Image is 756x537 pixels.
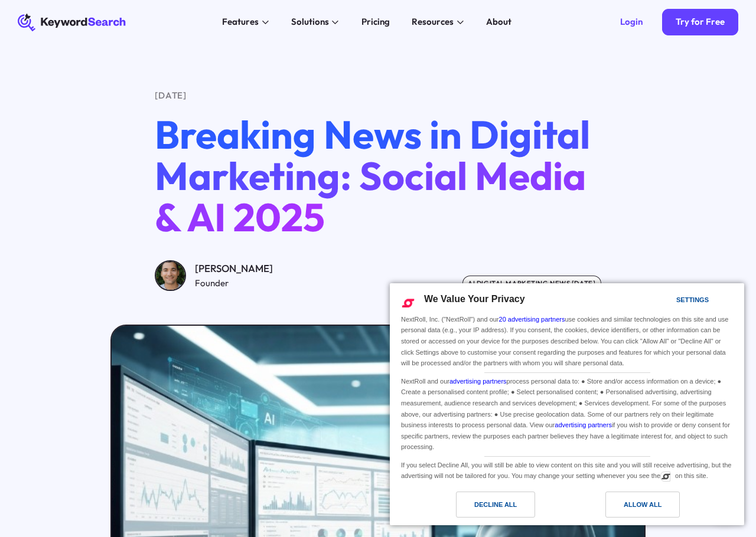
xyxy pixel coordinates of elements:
[412,15,454,29] div: Resources
[449,378,507,385] a: advertising partners
[676,293,709,306] div: Settings
[607,9,656,35] a: Login
[399,313,735,370] div: NextRoll, Inc. ("NextRoll") and our use cookies and similar technologies on this site and use per...
[662,9,738,35] a: Try for Free
[656,290,684,312] a: Settings
[222,15,259,29] div: Features
[462,276,601,291] div: ai digital marketing news [DATE]
[354,14,396,31] a: Pricing
[567,492,737,523] a: Allow All
[474,498,517,511] div: Decline All
[361,15,390,29] div: Pricing
[195,261,273,277] div: [PERSON_NAME]
[624,498,661,511] div: Allow All
[155,110,590,241] span: Breaking News in Digital Marketing: Social Media & AI 2025
[195,277,273,290] div: Founder
[291,15,329,29] div: Solutions
[399,457,735,483] div: If you select Decline All, you will still be able to view content on this site and you will still...
[397,492,567,523] a: Decline All
[499,316,565,323] a: 20 advertising partners
[486,15,511,29] div: About
[399,373,735,454] div: NextRoll and our process personal data to: ● Store and/or access information on a device; ● Creat...
[480,14,519,31] a: About
[676,17,725,28] div: Try for Free
[620,17,643,28] div: Login
[555,421,612,428] a: advertising partners
[155,89,601,103] div: [DATE]
[424,294,525,304] span: We Value Your Privacy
